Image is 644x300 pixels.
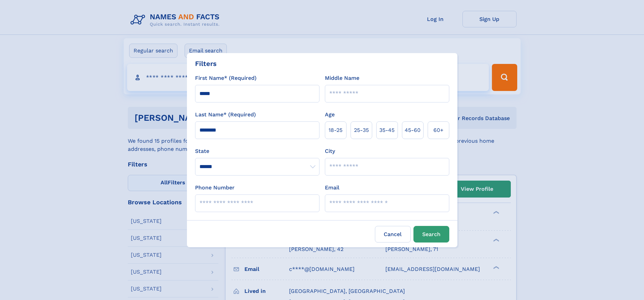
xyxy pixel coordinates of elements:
label: First Name* (Required) [195,74,257,82]
label: Middle Name [325,74,359,82]
span: 18‑25 [329,126,342,134]
button: Search [413,226,449,243]
div: Filters [195,59,217,69]
label: Phone Number [195,184,235,192]
span: 60+ [433,126,444,134]
span: 35‑45 [379,126,395,134]
label: Email [325,184,339,192]
label: Cancel [375,226,411,243]
span: 25‑35 [354,126,369,134]
span: 45‑60 [405,126,421,134]
label: Age [325,111,335,119]
label: City [325,147,335,155]
label: State [195,147,319,155]
label: Last Name* (Required) [195,111,256,119]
